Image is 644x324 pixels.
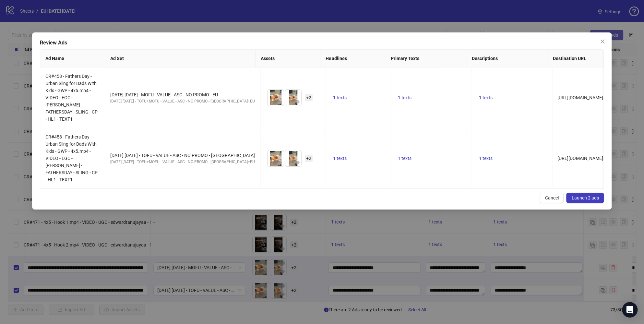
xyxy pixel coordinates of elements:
span: [URL][DOMAIN_NAME] [557,95,603,100]
div: [DATE] [DATE] - TOFU+MOFU - VALUE - ASC - NO PROMO - [GEOGRAPHIC_DATA]+EU [110,98,255,104]
span: 1 texts [479,95,493,100]
button: 1 texts [395,154,414,162]
button: 1 texts [476,94,495,102]
span: Cancel [545,195,559,200]
span: eye [278,100,282,104]
img: Asset 1 [268,150,284,166]
span: eye [295,160,300,165]
span: CR#458 - Fathers Day - Urban Sling for Dads With Kids - GWP - 4x5.mp4 - VIDEO - EGC - [PERSON_NAM... [45,134,98,182]
img: Asset 1 [268,90,284,106]
img: Asset 2 [285,150,301,166]
button: 1 texts [476,154,495,162]
button: Preview [293,159,301,166]
span: eye [278,160,282,165]
img: Asset 2 [285,90,301,106]
span: Launch 2 ads [572,195,599,200]
span: [URL][DOMAIN_NAME] [557,156,603,161]
span: 1 texts [398,95,411,100]
div: Open Intercom Messenger [622,302,638,318]
button: Preview [293,98,301,106]
th: Primary Texts [386,50,467,67]
span: + 2 [305,94,313,101]
div: Review Ads [40,39,604,47]
button: Preview [276,159,284,166]
button: 1 texts [330,94,349,102]
th: Headlines [321,50,386,67]
button: Close [598,36,608,47]
span: close [600,39,605,44]
span: 1 texts [398,156,411,161]
button: 1 texts [395,94,414,102]
th: Assets [256,50,321,67]
div: [DATE] [DATE] - MOFU - VALUE - ASC - NO PROMO - EU [110,91,255,98]
button: Cancel [540,193,564,203]
div: [DATE] [DATE] - TOFU - VALUE - ASC - NO PROMO - [GEOGRAPHIC_DATA] [110,152,255,159]
span: + 2 [305,155,313,162]
button: Launch 2 ads [566,193,604,203]
span: CR#458 - Fathers Day - Urban Sling for Dads With Kids - GWP - 4x5.mp4 - VIDEO - EGC - [PERSON_NAM... [45,74,98,122]
button: 1 texts [330,154,349,162]
th: Ad Set [105,50,256,67]
span: eye [295,100,300,104]
span: 1 texts [479,156,493,161]
button: Preview [276,98,284,106]
th: Descriptions [467,50,548,67]
th: Ad Name [40,50,105,67]
div: [DATE] [DATE] - TOFU+MOFU - VALUE - ASC - NO PROMO - [GEOGRAPHIC_DATA]+EU [110,159,255,165]
span: 1 texts [333,156,347,161]
span: 1 texts [333,95,347,100]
